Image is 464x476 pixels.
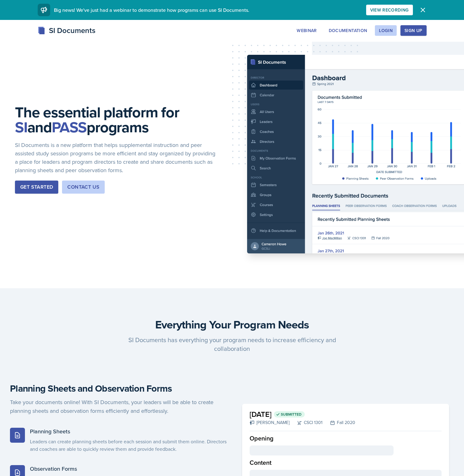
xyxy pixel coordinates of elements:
p: Take your documents online! With SI Documents, your leaders will be able to create planning sheet... [10,398,227,415]
div: Webinar [297,28,317,33]
div: Login [379,28,393,33]
button: Get Started [15,181,58,194]
span: Big news! We've just had a webinar to demonstrate how programs can use SI Documents. [54,7,249,13]
div: Sign Up [404,28,422,33]
div: View Recording [370,7,409,12]
p: Leaders can create planning sheets before each session and submit them online. Directors and coac... [30,438,227,453]
span: Submitted [281,412,302,417]
div: [PERSON_NAME] [250,419,289,426]
h5: Planning Sheets [30,428,227,435]
h4: Planning Sheets and Observation Forms [10,383,227,394]
button: Sign Up [400,25,426,36]
div: SI Documents [38,25,95,36]
div: Contact Us [67,183,99,191]
button: View Recording [366,5,413,15]
button: Webinar [293,25,321,36]
div: Get Started [20,183,53,191]
button: Documentation [325,25,371,36]
div: Content [250,455,442,470]
div: Fall 2020 [323,419,355,426]
button: Contact Us [62,181,105,194]
div: Documentation [329,28,367,33]
h2: [DATE] [250,409,355,420]
div: Opening [250,434,442,445]
h3: Everything Your Program Needs [10,318,454,331]
h5: Observation Forms [30,465,227,473]
div: CSCI 1301 [289,419,323,426]
p: SI Documents has everything your program needs to increase efficiency and collaboration [112,336,352,353]
button: Login [375,25,397,36]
